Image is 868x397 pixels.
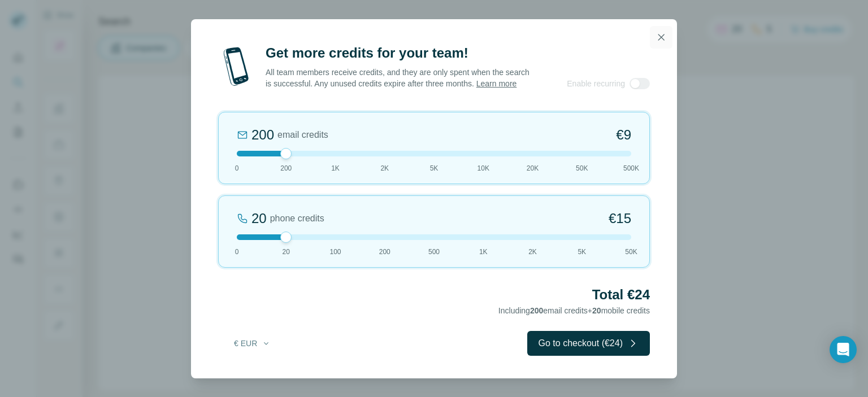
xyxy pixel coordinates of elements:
div: Open Intercom Messenger [830,336,857,363]
span: 1K [479,247,488,257]
span: 2K [380,163,389,173]
span: 500 [428,247,440,257]
span: €15 [609,210,631,228]
span: 200 [280,163,292,173]
span: 100 [329,247,341,257]
span: 5K [578,247,586,257]
img: mobile-phone [218,44,254,89]
div: 20 [251,210,267,228]
span: 500K [623,163,639,173]
span: 50K [625,247,637,257]
span: 20 [283,247,290,257]
span: Including email credits + mobile credits [498,306,650,315]
a: Learn more [476,79,517,88]
span: 20K [527,163,539,173]
span: 200 [530,306,543,315]
span: 5K [430,163,439,173]
span: 50K [576,163,588,173]
span: 0 [235,247,239,257]
span: Enable recurring [567,78,625,89]
span: 1K [331,163,340,173]
span: phone credits [270,212,324,225]
h2: Total €24 [218,286,650,304]
span: 2K [528,247,537,257]
span: €9 [616,126,631,144]
span: 200 [379,247,390,257]
span: 0 [235,163,239,173]
span: 20 [592,306,601,315]
span: email credits [277,128,328,142]
button: Go to checkout (€24) [527,331,650,356]
span: 10K [478,163,489,173]
p: All team members receive credits, and they are only spent when the search is successful. Any unus... [266,67,531,89]
div: 200 [251,126,274,144]
button: € EUR [226,333,279,354]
